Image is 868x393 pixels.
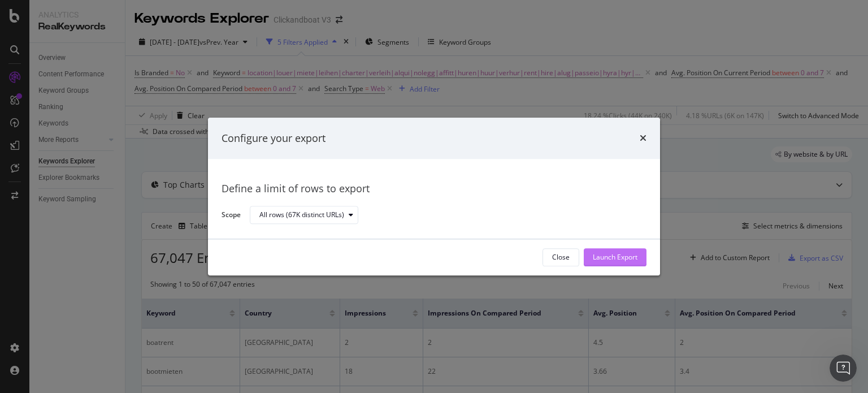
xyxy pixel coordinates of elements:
div: times [640,131,646,146]
div: modal [208,118,660,275]
div: Define a limit of rows to export [222,182,646,197]
iframe: Intercom live chat [830,355,857,382]
button: Close [542,248,579,266]
div: Launch Export [593,253,637,262]
div: Close [552,253,570,262]
label: Scope [222,210,241,222]
div: Configure your export [222,131,325,146]
div: All rows (67K distinct URLs) [259,212,344,219]
button: Launch Export [584,248,646,266]
button: All rows (67K distinct URLs) [250,206,358,224]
